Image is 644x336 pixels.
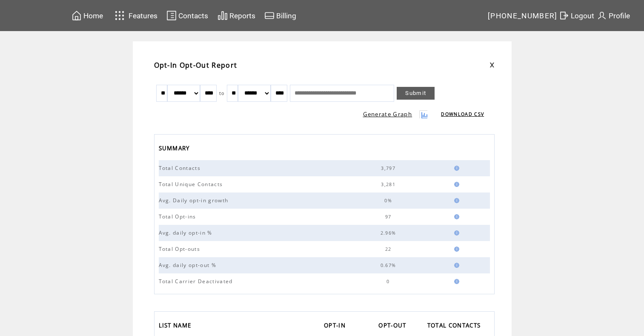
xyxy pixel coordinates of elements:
span: Contacts [178,11,208,20]
span: Features [129,11,157,20]
img: help.gif [452,279,459,284]
img: help.gif [452,263,459,268]
a: Home [70,9,104,22]
img: help.gif [452,230,459,235]
a: OPT-IN [324,319,350,333]
span: Total Unique Contacts [159,181,225,188]
img: chart.svg [218,10,228,21]
span: Avg. daily opt-in % [159,229,215,236]
span: Total Contacts [159,164,203,172]
span: 3,797 [381,165,398,171]
a: Features [111,7,159,24]
span: Billing [276,11,296,20]
span: [PHONE_NUMBER] [488,11,558,20]
a: TOTAL CONTACTS [427,319,485,333]
a: Profile [595,9,631,22]
span: 0.67% [381,262,398,268]
span: Avg. Daily opt-in growth [159,197,231,204]
img: help.gif [452,247,459,252]
img: help.gif [452,182,459,187]
span: Avg. daily opt-out % [159,261,219,269]
span: 2.96% [381,230,398,236]
span: Total Carrier Deactivated [159,278,235,285]
img: help.gif [452,198,459,203]
span: Total Opt-ins [159,213,198,220]
a: Reports [216,9,257,22]
span: Opt-In Opt-Out Report [154,60,238,70]
img: features.svg [112,9,127,23]
span: LIST NAME [159,319,194,333]
a: Contacts [165,9,209,22]
span: to [219,90,225,96]
span: 97 [385,214,394,220]
span: Home [83,11,103,20]
span: 22 [385,246,394,252]
span: Reports [229,11,255,20]
span: 0 [386,279,392,284]
span: 3,281 [381,181,398,187]
img: home.svg [72,10,82,21]
img: help.gif [452,214,459,219]
span: Profile [609,11,630,20]
a: Generate Graph [363,110,412,118]
img: contacts.svg [166,10,177,21]
a: LIST NAME [159,319,196,333]
span: OPT-OUT [378,319,408,333]
img: exit.svg [559,10,569,21]
span: Total Opt-outs [159,245,203,253]
a: Submit [397,87,435,100]
span: TOTAL CONTACTS [427,319,483,333]
span: SUMMARY [159,142,192,156]
a: Logout [558,9,595,22]
a: DOWNLOAD CSV [441,111,484,117]
img: profile.svg [597,10,607,21]
span: Logout [571,11,594,20]
span: OPT-IN [324,319,348,333]
img: help.gif [452,166,459,171]
span: 0% [384,198,394,204]
img: creidtcard.svg [264,10,275,21]
a: OPT-OUT [378,319,410,333]
a: Billing [263,9,298,22]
